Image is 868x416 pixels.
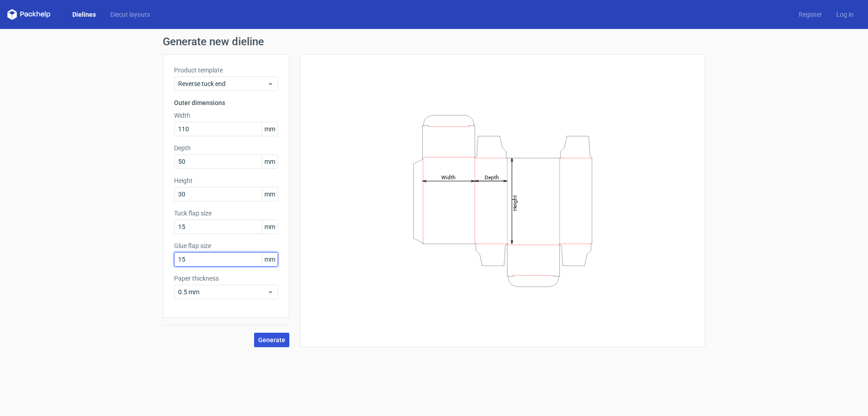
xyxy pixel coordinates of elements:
span: mm [262,155,278,168]
button: Generate [254,333,289,347]
span: mm [262,253,278,266]
a: Diecut layouts [103,10,157,19]
tspan: Width [441,174,456,180]
span: 0.5 mm [178,287,267,296]
tspan: Height [512,195,518,210]
label: Tuck flap size [174,209,278,218]
label: Glue flap size [174,241,278,250]
span: mm [262,187,278,201]
tspan: Depth [485,174,499,180]
h1: Generate new dieline [163,36,705,47]
span: Reverse tuck end [178,79,267,88]
label: Height [174,176,278,185]
h3: Outer dimensions [174,98,278,107]
label: Paper thickness [174,274,278,283]
span: mm [262,122,278,136]
label: Product template [174,66,278,75]
label: Width [174,111,278,120]
span: mm [262,220,278,234]
a: Register [792,10,829,19]
a: Log in [829,10,861,19]
a: Dielines [65,10,103,19]
label: Depth [174,143,278,153]
span: Generate [258,337,285,343]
